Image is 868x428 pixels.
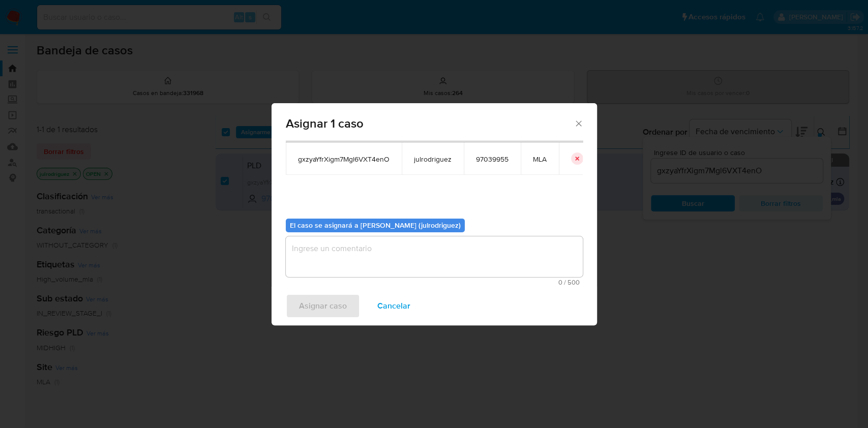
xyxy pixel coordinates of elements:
[574,118,583,128] button: Cerrar ventana
[571,152,583,165] button: icon-button
[533,155,547,164] span: MLA
[377,295,410,317] span: Cancelar
[414,155,452,164] span: julrodriguez
[286,117,574,130] span: Asignar 1 caso
[298,155,390,164] span: gxzyaYfrXigm7Mgl6VXT4enO
[476,155,508,164] span: 97039955
[364,294,424,318] button: Cancelar
[290,220,461,230] b: El caso se asignará a [PERSON_NAME] (julrodriguez)
[289,279,580,286] span: Máximo 500 caracteres
[272,103,597,325] div: assign-modal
